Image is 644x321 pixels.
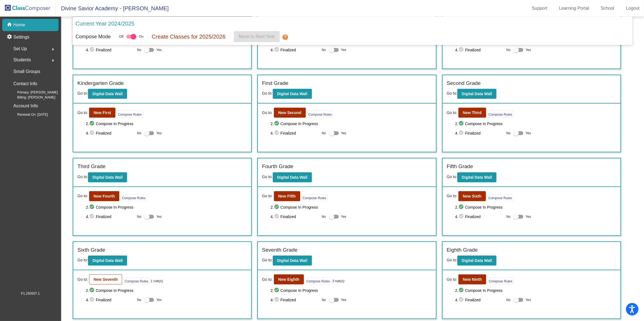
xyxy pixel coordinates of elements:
[7,34,13,41] mat-icon: settings
[526,213,531,220] span: Yes
[89,204,96,211] mat-icon: check_circle
[447,277,457,282] span: Go to:
[274,287,281,294] mat-icon: check_circle
[86,213,134,220] span: 4. Finalized
[77,110,88,116] span: Go to:
[526,297,531,303] span: Yes
[458,130,465,137] mat-icon: check_circle
[86,297,134,303] span: 4. Finalized
[89,108,115,118] button: New First
[75,19,134,28] p: Current Year 2024/2025
[273,89,312,99] button: Digital Data Wall
[457,256,496,266] button: Digital Data Wall
[458,204,465,211] mat-icon: check_circle
[506,131,511,136] span: No
[262,79,288,87] label: First Grade
[94,277,118,282] b: New Seventh
[447,163,473,171] label: Fifth Grade
[274,204,281,211] mat-icon: check_circle
[341,213,347,220] span: Yes
[262,175,272,179] span: Go to:
[77,246,105,254] label: Sixth Grade
[462,258,492,263] b: Digital Data Wall
[301,194,328,201] button: Compose Rules
[77,193,88,199] span: Go to:
[506,214,511,219] span: No
[274,47,281,53] mat-icon: check_circle
[278,110,301,115] b: New Second
[13,68,40,75] p: Small Groups
[506,47,511,52] span: No
[596,4,619,13] a: School
[462,92,492,96] b: Digital Data Wall
[457,172,496,182] button: Digital Data Wall
[151,279,163,284] i: 1 rule(s)
[455,204,616,211] span: 2. Compose In Progress
[271,287,432,294] span: 2. Compose In Progress
[156,130,162,137] span: Yes
[89,191,119,201] button: New Fourth
[274,297,281,303] mat-icon: check_circle
[13,56,31,64] span: Students
[77,258,88,262] span: Go to:
[274,130,281,137] mat-icon: check_circle
[137,297,141,302] span: No
[77,163,105,171] label: Third Grade
[89,274,122,284] button: New Seventh
[13,102,38,110] p: Account Info
[271,213,319,220] span: 4. Finalized
[89,287,96,294] mat-icon: check_circle
[273,256,312,266] button: Digital Data Wall
[277,258,307,263] b: Digital Data Wall
[487,277,514,284] button: Compose Rules
[8,112,48,117] span: Renewal On: [DATE]
[271,297,319,303] span: 4. Finalized
[77,91,88,95] span: Go to:
[86,204,247,211] span: 2. Compose In Progress
[274,120,281,127] mat-icon: check_circle
[455,213,503,220] span: 4. Finalized
[239,34,275,39] span: Move to Next Year
[455,130,503,137] span: 4. Finalized
[13,22,25,28] p: Home
[458,47,465,53] mat-icon: check_circle
[77,175,88,179] span: Go to:
[50,57,56,64] mat-icon: arrow_right
[94,194,115,198] b: New Fourth
[13,80,37,88] p: Contact Info
[447,79,481,87] label: Second Grade
[447,91,457,95] span: Go to:
[156,297,162,303] span: Yes
[92,258,123,263] b: Digital Data Wall
[274,213,281,220] mat-icon: check_circle
[458,108,486,118] button: New Third
[89,297,96,303] mat-icon: check_circle
[156,213,162,220] span: Yes
[262,163,293,171] label: Fourth Grade
[86,287,247,294] span: 2. Compose In Progress
[262,91,272,95] span: Go to:
[271,204,432,211] span: 2. Compose In Progress
[332,279,345,284] i: 3 rule(s)
[55,4,169,13] span: Divine Savior Academy - [PERSON_NAME]
[455,120,616,127] span: 2. Compose In Progress
[458,287,465,294] mat-icon: check_circle
[271,120,432,127] span: 2. Compose In Progress
[117,111,143,118] button: Compose Rules
[447,246,478,254] label: Eighth Grade
[139,34,143,39] span: On
[274,191,300,201] button: New Fifth
[89,120,96,127] mat-icon: check_circle
[458,120,465,127] mat-icon: check_circle
[322,131,326,136] span: No
[447,175,457,179] span: Go to:
[273,172,312,182] button: Digital Data Wall
[458,274,486,284] button: New Ninth
[77,79,124,87] label: Kindergarten Grade
[322,47,326,52] span: No
[89,130,96,137] mat-icon: check_circle
[455,297,503,303] span: 4. Finalized
[75,33,111,41] p: Compose Mode
[447,110,457,116] span: Go to:
[89,213,96,220] mat-icon: check_circle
